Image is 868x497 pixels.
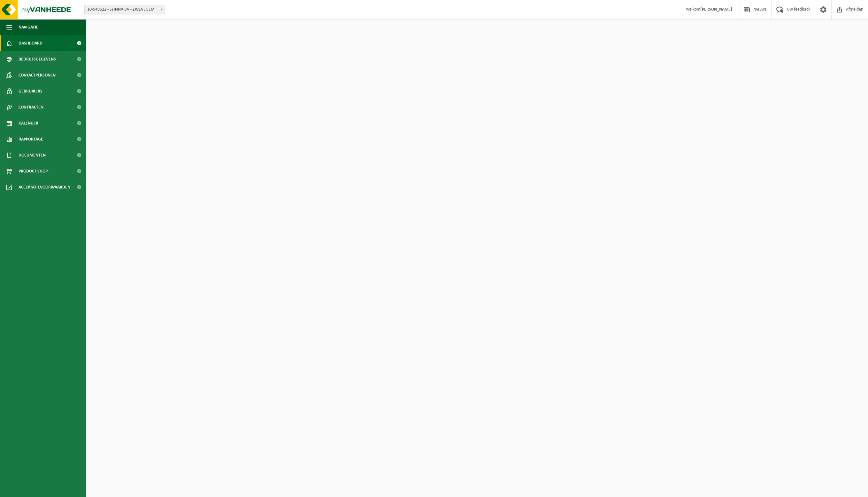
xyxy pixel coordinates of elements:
[19,147,46,163] span: Documenten
[700,7,732,12] strong: [PERSON_NAME]
[19,131,43,147] span: Rapportage
[19,35,42,51] span: Dashboard
[19,51,56,67] span: Bedrijfsgegevens
[19,115,38,131] span: Kalender
[19,67,56,83] span: Contactpersonen
[85,5,165,14] span: 10-949522 - SYINNA BV - ZWEVEGEM
[19,99,43,115] span: Contracten
[19,83,42,99] span: Gebruikers
[19,19,38,35] span: Navigatie
[19,163,48,179] span: Product Shop
[19,179,70,195] span: Acceptatievoorwaarden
